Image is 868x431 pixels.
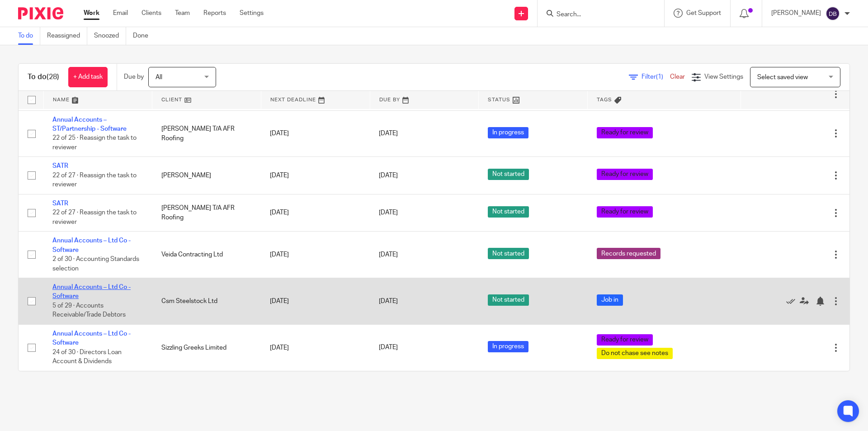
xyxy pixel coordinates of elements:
span: [DATE] [379,210,398,216]
a: Annual Accounts – Ltd Co - Software [52,237,131,253]
td: [DATE] [261,324,370,370]
a: Settings [240,9,264,18]
td: [PERSON_NAME] T/A AFR Roofing [152,110,261,157]
span: 22 of 27 · Reassign the task to reviewer [52,209,137,225]
td: Veida Contracting Ltd [152,232,261,278]
span: [DATE] [379,251,398,258]
a: Clients [142,9,161,18]
td: Sizzling Greeks Limited [152,324,261,370]
a: SATR [52,200,68,207]
span: [DATE] [379,172,398,179]
span: 24 of 30 · Directors Loan Account & Dividends [52,349,122,365]
td: [PERSON_NAME] T/A AFR Roofing [152,194,261,231]
span: [DATE] [379,298,398,304]
p: Due by [124,72,144,81]
span: 22 of 27 · Reassign the task to reviewer [52,172,137,188]
a: Snoozed [94,27,126,45]
span: Filter [642,74,670,80]
span: Job in [597,294,623,306]
span: [DATE] [379,345,398,351]
span: 2 of 30 · Accounting Standards selection [52,256,139,272]
a: Reports [203,9,226,18]
span: 22 of 25 · Reassign the task to reviewer [52,135,137,151]
span: (28) [47,73,59,81]
span: 5 of 29 · Accounts Receivable/Trade Debtors [52,303,126,318]
h1: To do [28,72,59,82]
img: svg%3E [826,6,840,21]
span: Not started [488,169,529,180]
a: Reassigned [47,27,87,45]
a: Annual Accounts – Ltd Co - Software [52,284,131,299]
span: Not started [488,248,529,259]
td: [DATE] [261,278,370,325]
a: Team [175,9,190,18]
span: Select saved view [757,74,808,81]
td: [PERSON_NAME] [152,157,261,194]
span: Not started [488,206,529,218]
span: Not started [488,294,529,306]
td: [DATE] [261,232,370,278]
p: [PERSON_NAME] [771,9,821,18]
a: SATR [52,163,68,169]
input: Search [556,11,637,19]
span: Ready for review [597,334,653,346]
td: [DATE] [261,157,370,194]
span: (1) [656,74,663,80]
a: Email [113,9,128,18]
td: [DATE] [261,194,370,231]
a: Annual Accounts – ST/Partnership - Software [52,117,127,132]
a: To do [18,27,40,45]
a: Annual Accounts – Ltd Co - Software [52,331,131,346]
a: + Add task [68,67,108,87]
span: [DATE] [379,130,398,137]
td: [DATE] [261,110,370,157]
span: Records requested [597,248,660,259]
a: Clear [670,74,685,80]
span: In progress [488,341,528,352]
a: Mark as done [786,297,800,306]
span: Ready for review [597,127,653,138]
span: Ready for review [597,206,653,218]
span: All [156,74,162,81]
span: Get Support [686,10,721,16]
span: View Settings [704,74,743,80]
td: Csm Steelstock Ltd [152,278,261,325]
a: Work [84,9,99,18]
span: Tags [597,97,612,102]
img: Pixie [18,7,63,19]
span: In progress [488,127,528,138]
span: Do not chase see notes [597,348,673,359]
span: Ready for review [597,169,653,180]
a: Done [133,27,155,45]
